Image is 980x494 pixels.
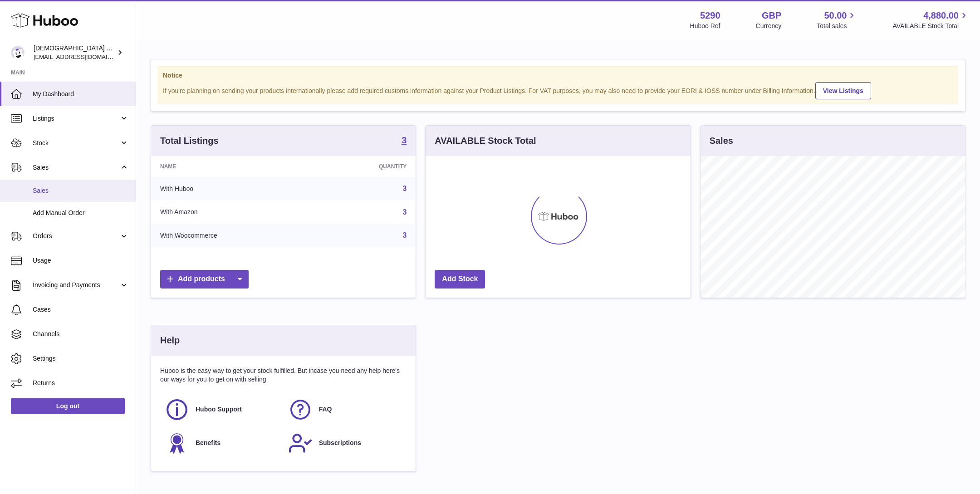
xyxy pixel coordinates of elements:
strong: Notice [163,71,953,80]
div: Huboo Ref [690,22,720,30]
a: 4,880.00 AVAILABLE Stock Total [892,10,969,30]
a: Huboo Support [165,397,279,422]
a: 3 [402,208,407,216]
a: 3 [402,185,407,192]
div: If you're planning on sending your products internationally please add required customs informati... [163,81,953,99]
span: Orders [33,232,119,240]
a: Subscriptions [288,431,402,455]
a: Add Stock [435,270,485,289]
span: Settings [33,354,129,363]
h3: Help [160,334,180,347]
span: Returns [33,379,129,387]
span: FAQ [319,405,332,414]
strong: 5290 [700,10,720,22]
p: Huboo is the easy way to get your stock fulfilled. But incase you need any help here's our ways f... [160,367,407,384]
span: Huboo Support [196,405,242,414]
span: 50.00 [824,10,847,22]
span: Listings [33,114,119,123]
img: info@muslimcharity.org.uk [11,46,24,59]
th: Quantity [315,156,416,177]
h3: AVAILABLE Stock Total [435,135,536,147]
span: 4,880.00 [923,10,959,22]
td: With Amazon [151,201,315,224]
a: 3 [402,231,407,239]
a: 3 [402,136,407,147]
td: With Woocommerce [151,224,315,247]
span: Subscriptions [319,439,361,447]
span: AVAILABLE Stock Total [892,22,969,30]
span: My Dashboard [33,90,129,98]
h3: Total Listings [160,135,219,147]
strong: 3 [402,136,407,145]
span: Add Manual Order [33,209,129,217]
span: Stock [33,139,119,147]
a: Add products [160,270,249,289]
div: [DEMOGRAPHIC_DATA] Charity [34,44,115,61]
span: Usage [33,256,129,265]
th: Name [151,156,315,177]
a: 50.00 Total sales [817,10,857,30]
h3: Sales [710,135,733,147]
strong: GBP [762,10,781,22]
span: Cases [33,305,129,314]
a: Log out [11,398,125,414]
a: FAQ [288,397,402,422]
span: Invoicing and Payments [33,281,119,289]
span: [EMAIL_ADDRESS][DOMAIN_NAME] [34,53,133,60]
span: Total sales [817,22,857,30]
span: Sales [33,163,119,172]
span: Benefits [196,439,220,447]
a: Benefits [165,431,279,455]
span: Channels [33,330,129,338]
td: With Huboo [151,177,315,201]
span: Sales [33,186,129,195]
div: Currency [756,22,782,30]
a: View Listings [815,82,871,99]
